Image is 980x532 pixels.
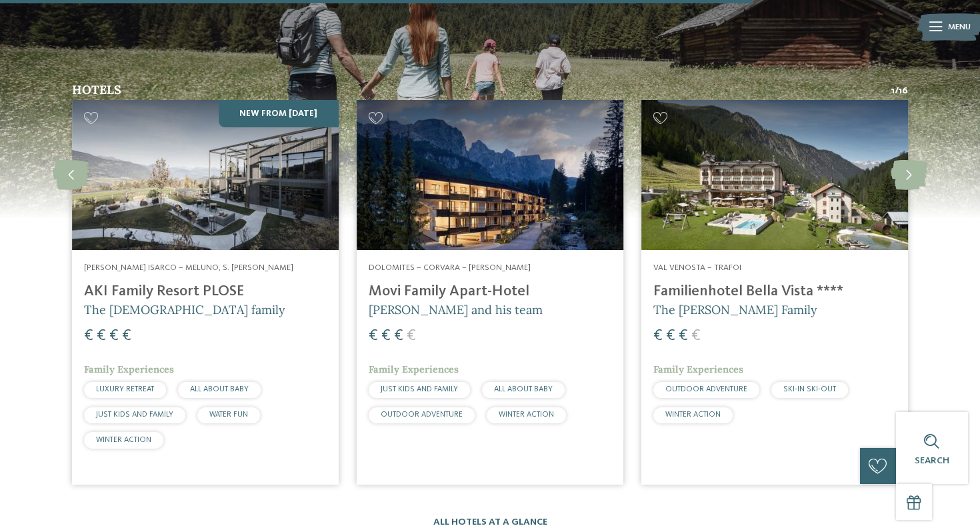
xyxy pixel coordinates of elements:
span: [PERSON_NAME] and his team [369,302,543,317]
span: 1 [891,84,895,97]
span: OUTDOOR ADVENTURE [665,385,747,393]
span: € [407,328,416,344]
span: WATER FUN [209,411,248,419]
span: € [679,328,688,344]
span: € [109,328,119,344]
span: LUXURY RETREAT [96,385,154,393]
span: The [DEMOGRAPHIC_DATA] family [84,302,285,317]
span: Dolomites – Corvara – [PERSON_NAME] [369,263,531,272]
span: € [653,328,663,344]
span: JUST KIDS AND FAMILY [381,385,458,393]
span: € [394,328,403,344]
span: € [666,328,675,344]
h4: Familienhotel Bella Vista **** [653,283,896,301]
span: € [84,328,93,344]
span: € [369,328,378,344]
span: The [PERSON_NAME] Family [653,302,817,317]
span: / [895,84,899,97]
span: ALL ABOUT BABY [494,385,553,393]
span: € [691,328,701,344]
span: 16 [899,84,908,97]
span: Hotels [72,82,121,97]
a: Baby hotel in South Tyrol for an all-round relaxed holiday Val Venosta – Trafoi Familienhotel Bel... [641,100,908,485]
span: SKI-IN SKI-OUT [783,385,836,393]
span: € [122,328,131,344]
span: Search [915,456,949,465]
span: WINTER ACTION [499,411,554,419]
span: Val Venosta – Trafoi [653,263,741,272]
span: Family Experiences [369,363,459,375]
img: Baby hotel in South Tyrol for an all-round relaxed holiday [72,100,339,250]
span: € [381,328,391,344]
h4: Movi Family Apart-Hotel [369,283,611,301]
h4: AKI Family Resort PLOSE [84,283,327,301]
a: Baby hotel in South Tyrol for an all-round relaxed holiday NEW from [DATE] [PERSON_NAME] Isarco –... [72,100,339,485]
span: WINTER ACTION [96,436,151,444]
span: Family Experiences [653,363,743,375]
img: Baby hotel in South Tyrol for an all-round relaxed holiday [357,100,623,250]
a: All hotels at a glance [433,517,547,527]
span: JUST KIDS AND FAMILY [96,411,173,419]
span: [PERSON_NAME] Isarco – Meluno, S. [PERSON_NAME] [84,263,293,272]
a: Baby hotel in South Tyrol for an all-round relaxed holiday Dolomites – Corvara – [PERSON_NAME] Mo... [357,100,623,485]
span: OUTDOOR ADVENTURE [381,411,463,419]
span: Family Experiences [84,363,174,375]
span: WINTER ACTION [665,411,721,419]
span: € [97,328,106,344]
span: ALL ABOUT BABY [190,385,249,393]
img: Baby hotel in South Tyrol for an all-round relaxed holiday [641,100,908,250]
